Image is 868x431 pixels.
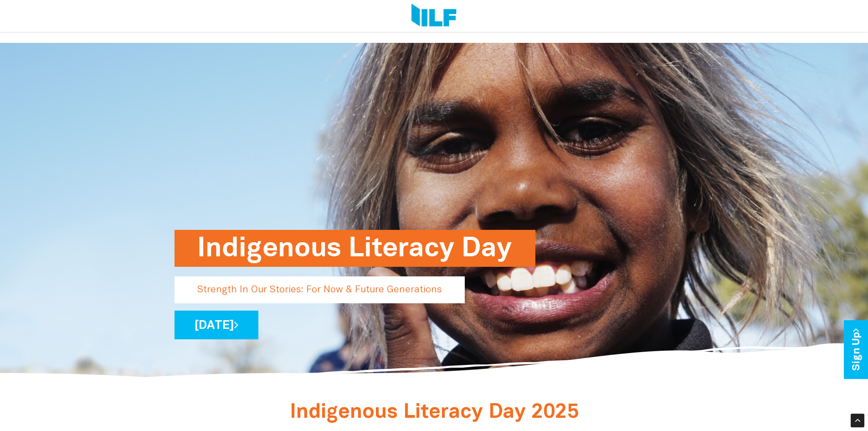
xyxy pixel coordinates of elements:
a: [DATE] [175,311,258,339]
img: Logo [411,4,457,28]
span: Indigenous Literacy Day 2025 [290,403,579,422]
p: Strength In Our Stories: For Now & Future Generations [175,276,465,303]
h1: Indigenous Literacy Day [197,230,513,267]
div: Scroll Back to Top [851,414,864,427]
